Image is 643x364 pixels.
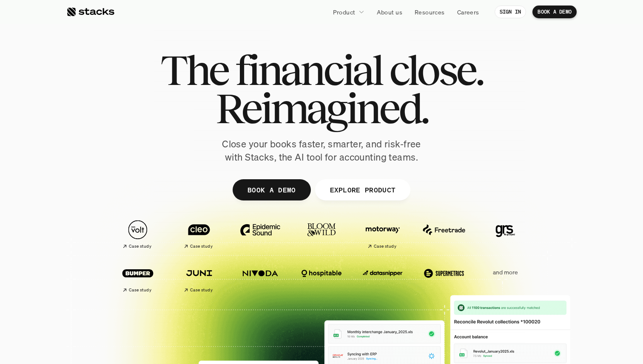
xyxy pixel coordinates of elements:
[372,4,407,20] a: About us
[538,9,572,15] p: BOOK A DEMO
[333,8,356,17] p: Product
[111,259,164,296] a: Case study
[415,8,445,17] p: Resources
[190,288,213,293] h2: Case study
[111,216,164,253] a: Case study
[495,6,526,18] a: SIGN IN
[233,179,311,200] a: BOOK A DEMO
[374,244,396,249] h2: Case study
[215,138,428,164] p: Close your books faster, smarter, and risk-free with Stacks, the AI tool for accounting teams.
[377,8,402,17] p: About us
[315,179,410,200] a: EXPLORE PRODUCT
[129,288,151,293] h2: Case study
[173,216,225,253] a: Case study
[330,183,395,196] p: EXPLORE PRODUCT
[248,183,296,196] p: BOOK A DEMO
[457,8,479,17] p: Careers
[410,4,450,20] a: Resources
[500,9,521,15] p: SIGN IN
[100,197,138,203] a: Privacy Policy
[190,244,213,249] h2: Case study
[452,4,484,20] a: Careers
[216,89,428,127] span: Reimagined.
[173,259,225,296] a: Case study
[129,244,151,249] h2: Case study
[479,269,532,276] p: and more
[235,51,382,89] span: financial
[356,216,409,253] a: Case study
[532,6,577,18] a: BOOK A DEMO
[389,51,483,89] span: close.
[160,51,228,89] span: The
